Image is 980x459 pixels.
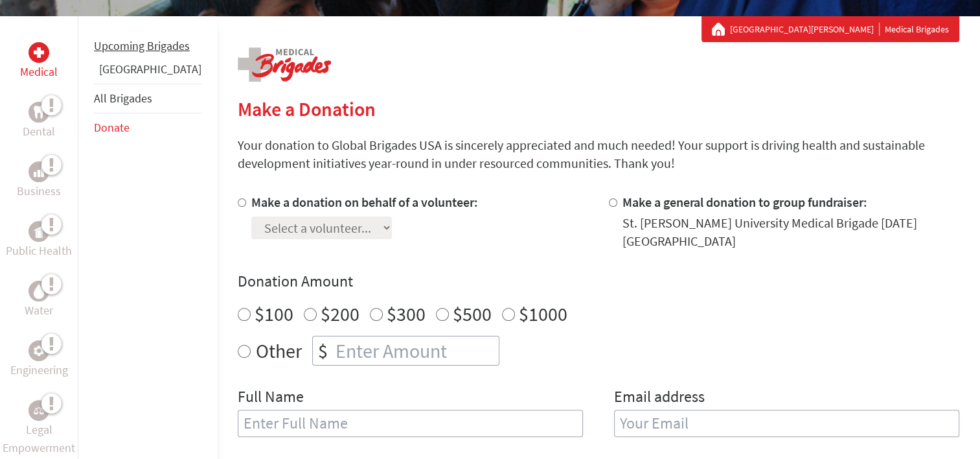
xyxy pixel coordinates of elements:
[94,84,201,113] li: All Brigades
[94,32,201,60] li: Upcoming Brigades
[6,242,72,260] p: Public Health
[94,120,130,135] a: Donate
[313,336,333,365] div: $
[99,62,201,76] a: [GEOGRAPHIC_DATA]
[238,47,331,82] img: logo-medical.png
[256,336,302,366] label: Other
[622,214,959,250] div: St. [PERSON_NAME] University Medical Brigade [DATE] [GEOGRAPHIC_DATA]
[94,60,201,84] li: Panama
[622,194,867,210] label: Make a general donation to group fundraiser:
[34,106,44,118] img: Dental
[519,301,567,326] label: $1000
[387,301,426,326] label: $300
[34,346,44,356] img: Engineering
[34,225,44,238] img: Public Health
[23,102,55,141] a: DentalDental
[10,361,68,379] p: Engineering
[20,42,58,81] a: MedicalMedical
[255,301,293,326] label: $100
[3,400,75,457] a: Legal EmpowermentLegal Empowerment
[34,167,44,177] img: Business
[20,63,58,81] p: Medical
[333,336,499,365] input: Enter Amount
[238,410,583,437] input: Enter Full Name
[17,161,61,200] a: BusinessBusiness
[238,271,959,292] h4: Donation Amount
[238,97,959,121] h2: Make a Donation
[23,123,55,141] p: Dental
[614,386,705,410] label: Email address
[28,340,49,361] div: Engineering
[34,47,44,58] img: Medical
[321,301,359,326] label: $200
[28,161,49,182] div: Business
[25,281,53,320] a: WaterWater
[17,182,61,200] p: Business
[94,113,201,142] li: Donate
[28,102,49,123] div: Dental
[28,42,49,63] div: Medical
[10,340,68,379] a: EngineeringEngineering
[28,281,49,301] div: Water
[238,386,304,410] label: Full Name
[453,301,492,326] label: $500
[25,301,53,320] p: Water
[614,410,959,437] input: Your Email
[28,221,49,242] div: Public Health
[730,23,880,36] a: [GEOGRAPHIC_DATA][PERSON_NAME]
[712,23,949,36] div: Medical Brigades
[6,221,72,260] a: Public HealthPublic Health
[238,136,959,172] p: Your donation to Global Brigades USA is sincerely appreciated and much needed! Your support is dr...
[94,38,190,53] a: Upcoming Brigades
[34,406,44,414] img: Legal Empowerment
[94,91,152,106] a: All Brigades
[3,421,75,457] p: Legal Empowerment
[251,194,478,210] label: Make a donation on behalf of a volunteer:
[28,400,49,421] div: Legal Empowerment
[34,283,44,298] img: Water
